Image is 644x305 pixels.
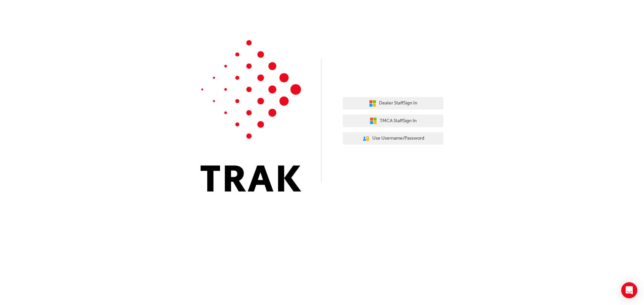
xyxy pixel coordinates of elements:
button: Use Username/Password [343,132,443,145]
img: Trak [201,40,301,192]
span: Dealer Staff Sign In [379,99,417,107]
div: Open Intercom Messenger [621,282,637,298]
button: Dealer StaffSign In [343,97,443,110]
button: TMCA StaffSign In [343,115,443,127]
span: TMCA Staff Sign In [380,117,417,125]
span: Use Username/Password [372,135,424,142]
